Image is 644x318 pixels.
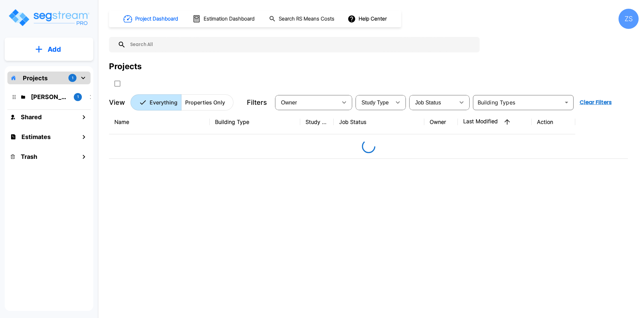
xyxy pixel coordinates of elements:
[266,12,338,26] button: Search RS Means Costs
[135,15,178,23] h1: Project Dashboard
[8,8,90,27] img: Logo
[276,93,337,112] div: Select
[72,75,73,81] p: 1
[475,98,560,107] input: Building Types
[109,60,142,73] div: Projects
[415,100,441,105] span: Job Status
[190,12,258,26] button: Estimation Dashboard
[121,11,182,26] button: Project Dashboard
[204,15,255,23] h1: Estimation Dashboard
[150,98,177,106] p: Everything
[247,97,267,107] p: Filters
[334,110,424,134] th: Job Status
[411,93,455,112] div: Select
[23,74,48,83] p: Projects
[130,94,181,110] button: Everything
[346,12,389,25] button: Help Center
[424,110,458,134] th: Owner
[210,110,300,134] th: Building Type
[21,152,37,161] h1: Trash
[300,110,334,134] th: Study Type
[357,93,391,112] div: Select
[362,100,389,105] span: Study Type
[21,112,42,122] h1: Shared
[185,98,225,106] p: Properties Only
[281,100,297,105] span: Owner
[458,110,532,134] th: Last Modified
[111,77,124,90] button: SelectAll
[48,44,61,54] p: Add
[5,40,93,59] button: Add
[126,37,476,52] input: Search All
[181,94,233,110] button: Properties Only
[619,9,639,29] div: ZS
[109,110,210,134] th: Name
[77,94,79,100] p: 1
[109,97,125,107] p: View
[577,96,614,109] button: Clear Filters
[130,94,233,110] div: Platform
[532,110,575,134] th: Action
[562,98,571,107] button: Open
[279,15,334,23] h1: Search RS Means Costs
[31,92,68,101] p: QA Emmanuel
[21,132,51,141] h1: Estimates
